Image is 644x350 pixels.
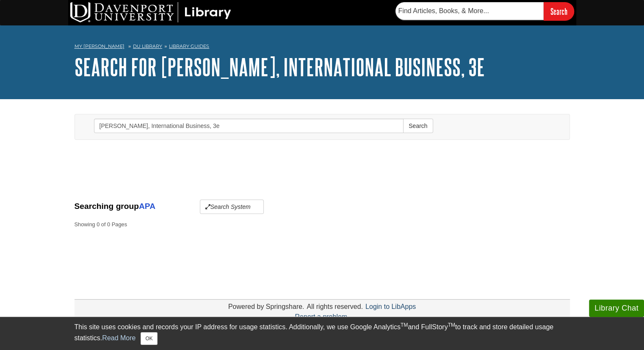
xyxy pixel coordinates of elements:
div: Searching group [75,200,570,214]
a: My [PERSON_NAME] [75,43,124,50]
button: Close [141,332,157,345]
a: DU Library [133,43,162,49]
strong: Showing 0 of 0 Pages [75,220,570,228]
sup: TM [401,322,408,328]
input: Search [544,2,574,20]
input: Find Articles, Books, & More... [395,2,544,20]
div: This site uses cookies and records your IP address for usage statistics. Additionally, we use Goo... [75,322,570,345]
h1: Search for [PERSON_NAME], International Business, 3e [75,54,570,80]
button: Search [403,119,433,133]
a: APA [139,202,155,211]
form: Searches DU Library's articles, books, and more [395,2,574,20]
div: Powered by Springshare. [227,303,306,310]
input: Search this Group [94,119,404,133]
sup: TM [448,322,455,328]
a: Read More [102,334,135,342]
button: Search System [200,200,264,214]
img: DU Library [70,2,231,22]
button: Library Chat [589,300,644,317]
nav: breadcrumb [75,41,570,54]
a: Library Guides [169,43,209,49]
a: Report a problem. [295,313,349,320]
div: All rights reserved. [305,303,364,310]
a: Login to LibApps [365,303,416,310]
